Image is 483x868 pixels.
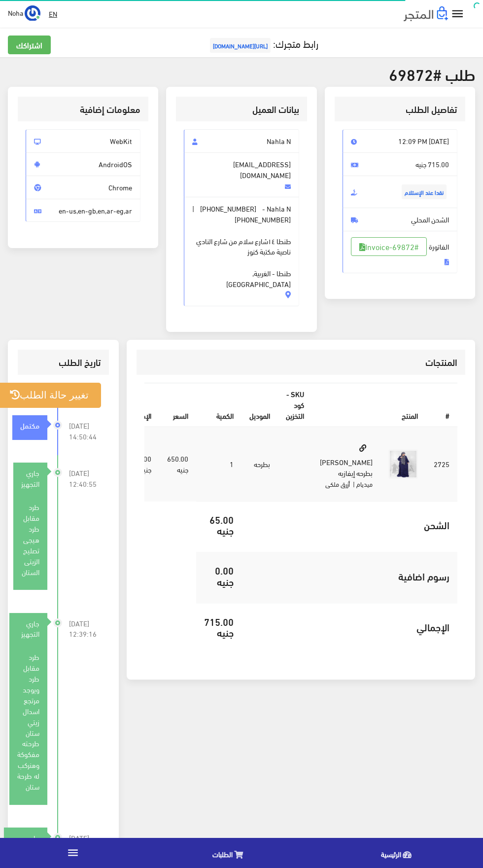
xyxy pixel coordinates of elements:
[25,5,40,21] img: ...
[69,832,102,854] span: [DATE] 12:19:26
[450,7,465,21] i: 
[184,152,299,197] span: [EMAIL_ADDRESS][DOMAIN_NAME]
[26,176,140,199] span: Chrome
[249,519,449,530] h5: الشحن
[426,384,457,427] th: #
[184,197,299,306] span: Nahla N - |
[146,840,314,866] a: الطلبات
[196,427,241,502] td: 1
[9,643,47,800] div: طرد مقابل طرد ويوجد مرتجع اسدال زيتي ستان طرحته مفكوكة وهنركب له طرحة ستان
[26,358,101,367] h3: تاريخ الطلب
[69,468,102,489] span: [DATE] 12:40:55
[13,493,47,585] div: طرد مقابل طرد هيجى تصليح الزيتى الستان
[241,427,278,502] td: بطرحه
[184,105,299,114] h3: بيانات العميل
[402,184,447,199] span: نقدا عند الإستلام
[356,478,373,490] small: ميديام
[8,5,40,21] a: ... Noha
[49,7,57,20] u: EN
[343,208,457,231] span: الشحن المحلي
[235,214,291,225] span: [PHONE_NUMBER]
[8,65,475,82] h2: طلب #69872
[69,618,102,640] span: [DATE] 12:39:16
[45,5,61,23] a: EN
[241,384,278,427] th: الموديل
[212,848,233,860] span: الطلبات
[204,565,234,586] h5: 0.00 جنيه
[8,6,23,19] span: Noha
[13,468,47,489] div: جاري التجهيز
[9,618,47,640] div: جاري التجهيز
[249,621,449,632] h5: اﻹجمالي
[312,384,426,427] th: المنتج
[196,384,241,427] th: الكمية
[159,427,196,502] td: 650.00 جنيه
[4,832,47,854] div: جاري التجهيز
[144,358,457,367] h3: المنتجات
[204,514,234,536] h5: 65.00 جنيه
[159,384,196,427] th: السعر
[67,846,79,859] i: 
[278,384,312,427] th: SKU - كود التخزين
[404,6,448,21] img: .
[26,129,140,153] span: WebKit
[249,571,449,581] h5: رسوم اضافية
[325,478,355,490] small: | أزرق ملكى
[351,237,427,256] a: #Invoice-69872
[343,231,457,273] span: الفاتورة
[343,129,457,153] span: [DATE] 12:09 PM
[20,420,39,431] strong: مكتمل
[26,199,140,222] span: en-us,en-gb,en,ar-eg,ar
[69,420,102,442] span: [DATE] 14:50:44
[210,38,271,53] span: [URL][DOMAIN_NAME]
[312,427,380,502] td: [PERSON_NAME] بطرحه إيفازيه
[184,129,299,153] span: Nahla N
[200,203,256,214] span: [PHONE_NUMBER]
[192,225,290,289] span: طنطا ١٤شارع سلام من شارع النادي ناصية مكتبة كنوز طنطا - الغربية, [GEOGRAPHIC_DATA]
[314,840,483,866] a: الرئيسية
[343,152,457,176] span: 715.00 جنيه
[26,105,140,114] h3: معلومات إضافية
[204,616,234,638] h5: 715.00 جنيه
[343,105,457,114] h3: تفاصيل الطلب
[207,34,318,52] a: رابط متجرك:[URL][DOMAIN_NAME]
[8,36,51,54] a: اشتراكك
[381,848,401,860] span: الرئيسية
[426,427,457,502] td: 2725
[26,152,140,176] span: AndroidOS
